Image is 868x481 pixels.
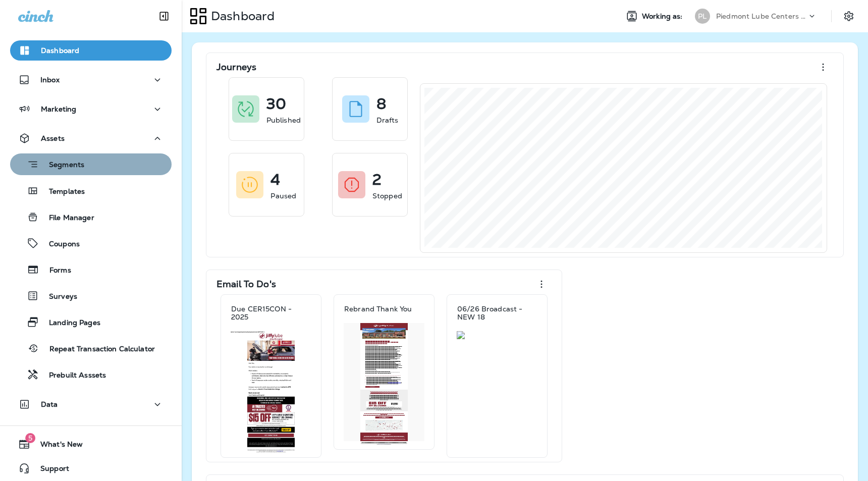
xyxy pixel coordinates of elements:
img: 58d0cf5b-19f8-4601-9d36-67ad89d93a01.jpg [231,331,311,453]
img: 658df761-5c9a-43b3-93ed-3d97aeafea47.jpg [457,331,537,339]
p: Due CER15CON - 2025 [231,305,311,321]
p: Dashboard [41,46,79,55]
p: Landing Pages [39,318,100,328]
p: Segments [39,161,84,171]
p: Rebrand Thank You [344,305,412,313]
p: Drafts [376,115,399,125]
button: Templates [10,180,172,201]
span: Working as: [642,12,685,21]
button: Prebuilt Asssets [10,364,172,385]
p: 06/26 Broadcast - NEW 18 [457,305,537,321]
button: Coupons [10,233,172,254]
p: Piedmont Lube Centers LLC [716,12,807,20]
button: Segments [10,153,172,175]
button: Data [10,394,172,414]
p: Surveys [39,292,77,302]
p: Forms [39,266,71,276]
button: Forms [10,259,172,280]
div: PL [695,9,710,24]
p: Published [266,115,301,125]
button: Marketing [10,99,172,119]
span: 5 [25,433,35,443]
p: Assets [41,134,65,142]
button: Repeat Transaction Calculator [10,338,172,359]
p: 2 [372,175,382,185]
p: Templates [39,187,85,197]
p: Journeys [216,62,256,72]
p: Dashboard [207,9,275,24]
button: 5What's New [10,434,172,454]
button: Assets [10,128,172,148]
p: Stopped [372,191,402,201]
img: 7686d460-531b-47d4-a31a-4b51ece85a5b.jpg [344,323,424,445]
p: Marketing [41,105,76,113]
span: What's New [30,440,83,452]
p: Data [41,400,58,408]
p: Coupons [39,240,80,249]
button: Settings [840,7,858,25]
button: Surveys [10,285,172,306]
p: Inbox [40,76,60,84]
p: File Manager [39,213,94,223]
button: Inbox [10,70,172,90]
p: 8 [376,99,386,109]
p: Email To Do's [216,279,276,289]
button: Collapse Sidebar [150,6,178,26]
span: Support [30,464,69,476]
p: Paused [270,191,296,201]
button: Dashboard [10,40,172,61]
p: 30 [266,99,286,109]
p: Prebuilt Asssets [39,371,106,381]
button: File Manager [10,206,172,228]
button: Support [10,458,172,478]
p: Repeat Transaction Calculator [39,345,155,354]
p: 4 [270,175,280,185]
button: Landing Pages [10,311,172,333]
